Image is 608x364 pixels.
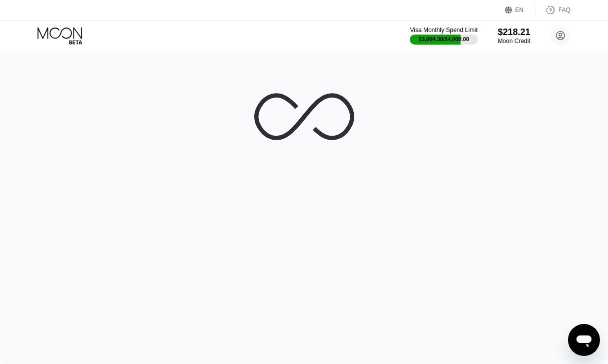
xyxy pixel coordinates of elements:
[498,38,530,45] div: Moon Credit
[515,7,524,14] div: EN
[535,5,570,15] div: FAQ
[568,324,600,356] iframe: Button to launch messaging window
[558,7,570,14] div: FAQ
[410,27,477,45] div: Visa Monthly Spend Limit$3,004.38/$4,000.00
[498,27,530,38] div: $218.21
[498,27,530,45] div: $218.21Moon Credit
[419,36,469,42] div: $3,004.38 / $4,000.00
[410,27,477,34] div: Visa Monthly Spend Limit
[505,5,535,15] div: EN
